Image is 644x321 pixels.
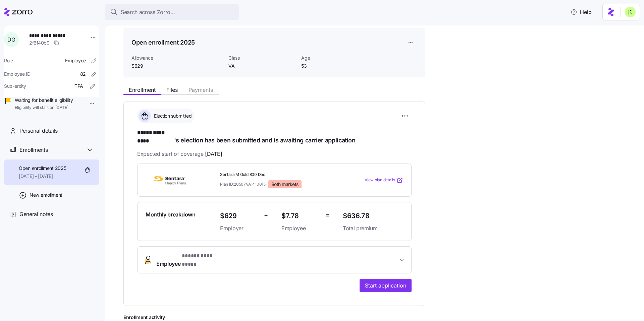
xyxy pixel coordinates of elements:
[220,172,337,178] span: Sentara M Gold 800 Ded
[123,314,425,321] span: Enrollment activity
[80,71,86,77] span: 82
[4,71,31,77] span: Employee ID
[343,210,403,221] span: $636.78
[228,55,296,61] span: Class
[129,87,156,92] span: Enrollment
[220,181,266,187] span: Plan ID: 20507VA1410015
[189,87,213,92] span: Payments
[15,97,73,104] span: Waiting for benefit eligibility
[220,210,259,221] span: $629
[565,5,597,19] button: Help
[131,63,223,69] span: $629
[30,192,62,198] span: New enrollment
[156,252,221,268] span: Employee
[74,83,83,89] span: TPA
[264,210,268,220] span: +
[19,127,58,135] span: Personal details
[19,165,66,172] span: Open enrollment 2025
[281,224,320,233] span: Employee
[146,173,194,188] img: Sentara Health Plans
[220,224,259,233] span: Employer
[325,210,329,220] span: =
[137,129,412,144] h1: 's election has been submitted and is awaiting carrier application
[137,150,222,158] span: Expected start of coverage
[65,57,86,64] span: Employee
[301,55,369,61] span: Age
[365,281,406,290] span: Start application
[131,38,195,47] h1: Open enrollment 2025
[121,8,175,16] span: Search across Zorro...
[271,181,299,187] span: Both markets
[205,150,222,158] span: [DATE]
[365,177,395,183] span: View plan details
[281,210,320,221] span: $7.78
[131,55,223,61] span: Allowance
[365,177,403,184] a: View plan details
[4,57,13,64] span: Role
[29,40,50,46] span: 2f6f40b9
[15,105,73,111] span: Eligibility will start on [DATE]
[228,63,296,69] span: VA
[166,87,178,92] span: Files
[343,224,403,233] span: Total premium
[19,146,48,154] span: Enrollments
[146,210,196,219] span: Monthly breakdown
[152,113,192,119] span: Election submitted
[7,37,15,42] span: D G
[571,8,592,16] span: Help
[105,4,239,20] button: Search across Zorro...
[19,210,53,218] span: General notes
[301,63,369,69] span: 53
[19,173,66,180] span: [DATE] - [DATE]
[625,7,636,17] img: 0d5040ea9766abea509702906ec44285
[360,279,412,292] button: Start application
[4,83,26,89] span: Sub-entity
